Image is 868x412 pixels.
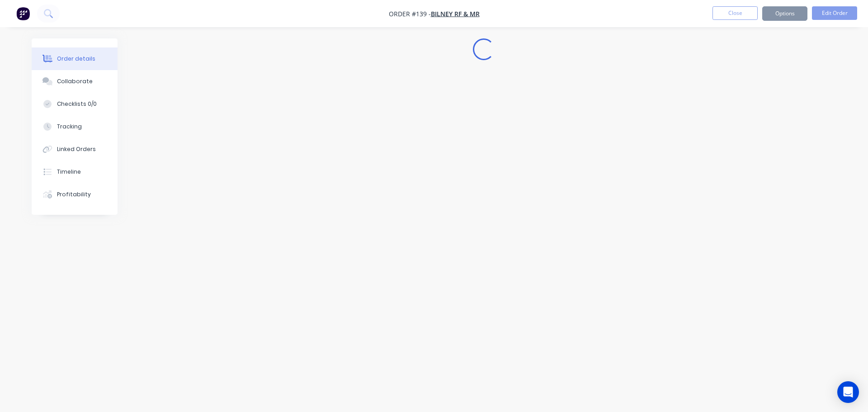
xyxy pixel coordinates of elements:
[712,6,758,20] button: Close
[837,381,859,403] div: Open Intercom Messenger
[431,9,480,18] a: BILNEY RF & MR
[32,138,118,161] button: Linked Orders
[762,6,807,21] button: Options
[57,77,93,85] div: Collaborate
[57,123,82,131] div: Tracking
[16,7,30,20] img: Factory
[32,161,118,183] button: Timeline
[389,9,431,18] span: Order #139 -
[57,190,91,199] div: Profitability
[57,100,97,108] div: Checklists 0/0
[812,6,857,20] button: Edit Order
[32,70,118,93] button: Collaborate
[32,47,118,70] button: Order details
[32,183,118,206] button: Profitability
[32,93,118,115] button: Checklists 0/0
[57,145,96,153] div: Linked Orders
[57,55,95,63] div: Order details
[57,168,81,176] div: Timeline
[32,115,118,138] button: Tracking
